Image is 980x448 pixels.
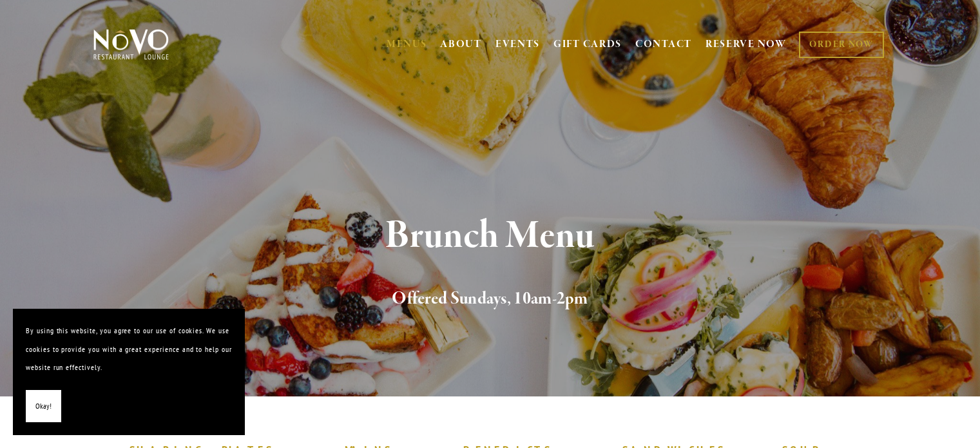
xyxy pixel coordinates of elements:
[115,286,866,313] h2: Offered Sundays, 10am-2pm
[495,38,540,51] a: EVENTS
[91,28,171,61] img: Novo Restaurant &amp; Lounge
[440,38,482,51] a: ABOUT
[387,38,427,51] a: MENUS
[706,32,787,57] a: RESERVE NOW
[13,309,245,435] section: Cookie banner
[553,32,622,57] a: GIFT CARDS
[26,322,232,377] p: By using this website, you agree to our use of cookies. We use cookies to provide you with a grea...
[799,32,883,58] a: ORDER NOW
[26,390,61,423] button: Okay!
[115,215,866,257] h1: Brunch Menu
[635,32,692,57] a: CONTACT
[35,397,52,416] span: Okay!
